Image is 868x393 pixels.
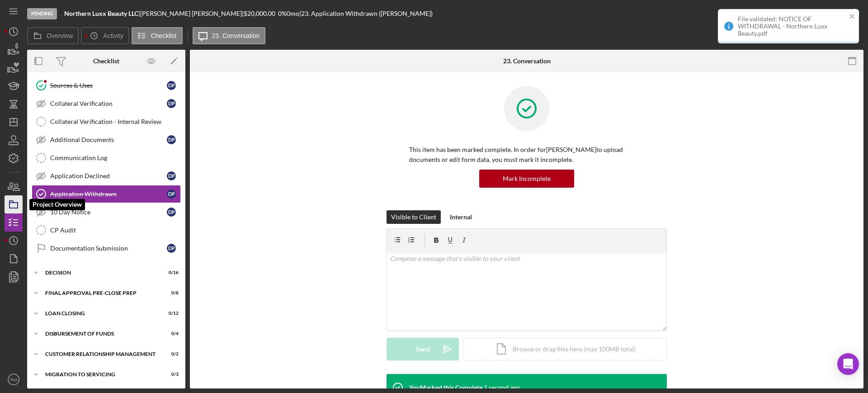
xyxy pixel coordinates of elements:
div: Final Approval Pre-Close Prep [45,290,156,296]
a: Additional DocumentsDP [32,131,181,149]
div: Internal [450,210,472,224]
div: 23. Conversation [503,57,551,65]
div: D P [167,208,176,217]
div: Collateral Verification - Internal Review [50,118,180,125]
div: 0 mo [287,10,299,17]
div: Application Declined [50,172,167,180]
div: 0 / 4 [162,331,179,336]
div: 0 % [278,10,287,17]
div: CP Audit [50,227,180,234]
div: File validated: NOTICE OF WITHDRAWAL - Northern Luxx Beauty.pdf [738,15,846,37]
div: [PERSON_NAME] [PERSON_NAME] | [140,10,244,17]
div: D P [167,171,176,180]
div: D P [167,135,176,144]
div: D P [167,189,176,199]
button: Send [387,338,459,360]
div: Visible to Client [391,210,436,224]
div: Loan Closing [45,311,156,316]
div: D P [167,99,176,108]
button: Activity [81,27,129,44]
a: Application DeclinedDP [32,167,181,185]
div: Send [416,338,430,360]
div: Open Intercom Messenger [837,353,859,375]
button: 23. Conversation [193,27,266,44]
a: Communication Log [32,149,181,167]
div: 0 / 3 [162,372,179,377]
a: Sources & UsesDP [32,76,181,95]
div: Decision [45,270,156,275]
a: Application WithdrawnDP [32,185,181,203]
button: Internal [445,210,476,224]
div: D P [167,244,176,253]
div: 0 / 2 [162,351,179,357]
button: Complete [807,5,863,23]
div: Communication Log [50,154,180,161]
div: Additional Documents [50,136,167,143]
p: This item has been marked complete. In order for [PERSON_NAME] to upload documents or edit form d... [409,145,644,165]
div: 0 / 16 [162,270,179,275]
label: 23. Conversation [212,32,260,39]
a: CP Audit [32,221,181,239]
div: D P [167,81,176,90]
label: Activity [103,32,123,39]
div: Disbursement of Funds [45,331,156,336]
div: | 23. Application Withdrawn ([PERSON_NAME]) [299,10,433,17]
button: Visible to Client [387,210,441,224]
div: Customer Relationship Management [45,351,156,357]
div: 0 / 12 [162,311,179,316]
div: You Marked this Complete [409,384,482,391]
div: Pending [27,8,57,19]
div: Complete [816,5,843,23]
button: Overview [27,27,79,44]
time: 2025-08-14 21:14 [484,384,520,391]
a: 10 Day NoticeDP [32,203,181,221]
div: 10 Day Notice [50,208,167,216]
button: Checklist [132,27,183,44]
div: $20,000.00 [244,10,278,17]
text: RM [10,377,17,382]
div: | [64,10,140,17]
button: RM [5,370,23,388]
a: Documentation SubmissionDP [32,239,181,257]
div: 0 / 8 [162,290,179,296]
button: Mark Incomplete [479,170,574,188]
div: Application Withdrawn [50,190,167,198]
div: Mark Incomplete [503,170,551,188]
label: Overview [47,32,73,39]
a: Collateral Verification - Internal Review [32,113,181,131]
div: Documentation Submission [50,245,167,252]
b: Northern Luxx Beauty LLC [64,9,138,17]
div: Migration to Servicing [45,372,156,377]
button: close [849,13,855,21]
div: Collateral Verification [50,100,167,107]
a: Collateral VerificationDP [32,95,181,113]
div: Sources & Uses [50,82,167,89]
label: Checklist [151,32,177,39]
div: Checklist [93,57,119,65]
